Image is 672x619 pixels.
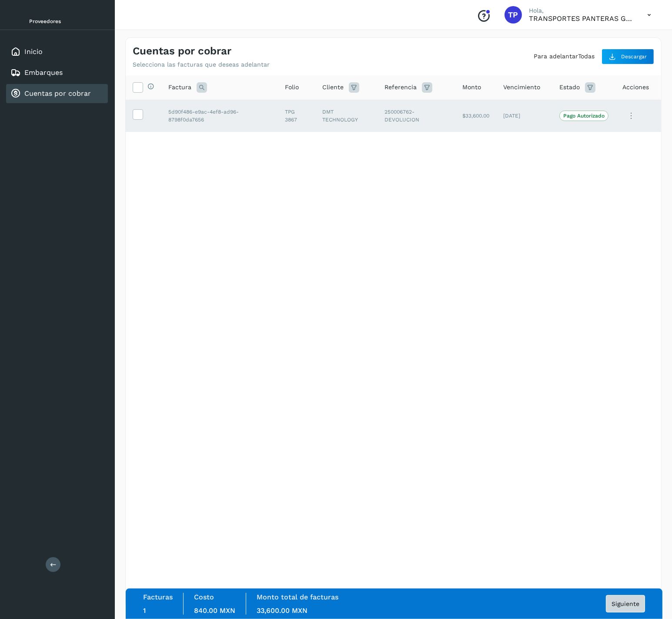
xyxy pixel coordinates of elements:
[133,61,270,68] p: Selecciona las facturas que deseas adelantar
[322,83,344,92] span: Cliente
[143,593,173,601] label: Facturas
[29,18,104,24] p: Proveedores
[143,606,146,615] span: 1
[578,52,595,61] button: Todas
[194,593,214,601] label: Costo
[315,100,378,132] td: DMT TECHNOLOGY
[194,606,235,615] span: 840.00 MXN
[462,83,481,92] span: Monto
[602,49,654,64] button: Descargar
[529,7,633,14] p: Hola,
[257,606,308,615] span: 33,600.00 MXN
[384,83,417,92] span: Referencia
[563,113,605,119] p: Pago Autorizado
[133,45,231,57] h4: Cuentas por cobrar
[6,42,108,61] div: Inicio
[529,14,633,23] p: TRANSPORTES PANTERAS GAPO S.A. DE C.V.
[24,47,43,56] a: Inicio
[285,83,299,92] span: Folio
[24,89,91,98] a: Cuentas por cobrar
[534,52,578,61] button: Para adelantar
[606,595,645,612] button: Siguiente
[622,83,649,92] span: Acciones
[278,100,315,132] td: TPG 3867
[24,68,63,77] a: Embarques
[6,84,108,103] div: Cuentas por cobrar
[496,100,552,132] td: [DATE]
[503,83,540,92] span: Vencimiento
[559,83,580,92] span: Estado
[257,593,338,601] label: Monto total de facturas
[161,100,278,132] td: 5d90f486-e9ac-4ef8-ad96-8798f0da7656
[621,53,647,61] span: Descargar
[6,63,108,82] div: Embarques
[612,601,639,607] span: Siguiente
[378,100,455,132] td: 250006762-DEVOLUCION
[455,100,496,132] td: $33,600.00
[168,83,191,92] span: Factura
